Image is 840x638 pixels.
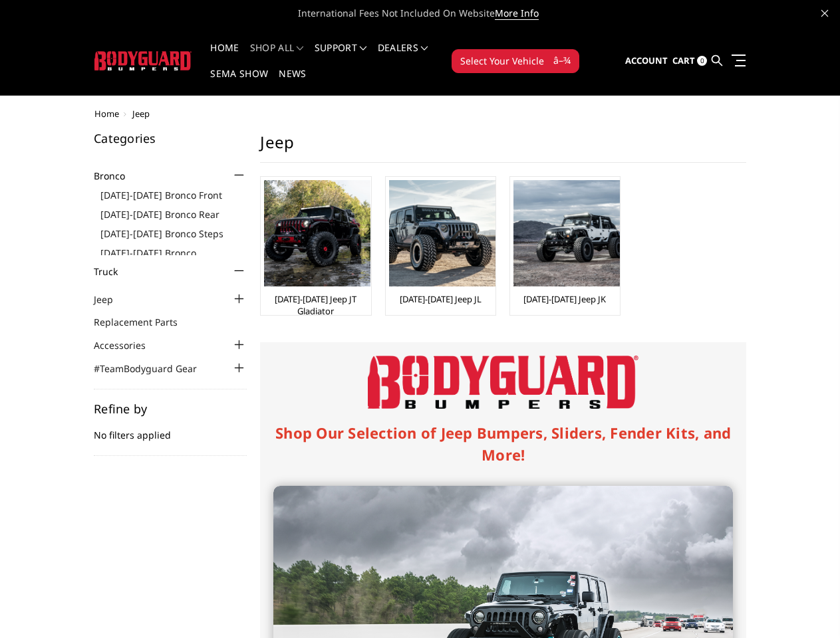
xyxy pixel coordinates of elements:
a: [DATE]-[DATE] Jeep JL [400,293,482,305]
a: News [279,69,306,95]
span: Cart [672,54,695,66]
span: Account [625,54,668,66]
h5: Categories [94,132,247,144]
img: Bodyguard Bumpers Logo [368,356,638,409]
h1: Jeep [260,132,746,163]
div: No filters applied [94,403,247,456]
a: [DATE]-[DATE] Bronco Accessories [100,246,247,274]
a: SEMA Show [210,69,268,95]
a: [DATE]-[DATE] Jeep JT Gladiator [264,293,367,317]
a: Support [315,43,367,69]
a: [DATE]-[DATE] Jeep JK [523,293,606,305]
a: Account [625,43,668,79]
span: Select Your Vehicle [460,54,544,68]
a: [DATE]-[DATE] Bronco Rear [100,207,247,221]
a: Bronco [94,169,142,183]
span: â–¾ [553,53,571,67]
a: Home [210,43,239,69]
a: Truck [94,265,134,278]
a: Cart 0 [672,43,707,79]
h1: Shop Our Selection of Jeep Bumpers, Sliders, Fender Kits, and More! [273,422,733,466]
a: Dealers [378,43,428,69]
button: Select Your Vehicle [452,49,579,73]
a: #TeamBodyguard Gear [94,362,213,375]
a: Home [94,108,119,120]
span: Jeep [132,108,150,120]
a: Replacement Parts [94,315,194,329]
a: More Info [495,7,539,20]
a: shop all [250,43,304,69]
a: Jeep [94,292,130,306]
h5: Refine by [94,403,247,415]
a: [DATE]-[DATE] Bronco Steps [100,227,247,241]
img: BODYGUARD BUMPERS [94,51,192,70]
a: Accessories [94,338,162,352]
a: [DATE]-[DATE] Bronco Front [100,188,247,202]
span: 0 [697,56,707,66]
